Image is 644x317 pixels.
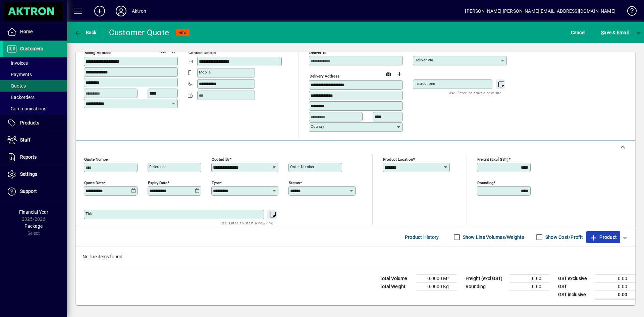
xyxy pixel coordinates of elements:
button: Product [586,231,620,243]
span: Cancel [571,27,586,38]
button: Cancel [569,27,587,39]
span: Product History [405,232,439,243]
a: Payments [3,69,67,80]
mat-hint: Use 'Enter' to start a new line [449,89,501,97]
mat-label: Status [289,180,300,185]
mat-hint: Use 'Enter' to start a new line [220,219,273,227]
span: Quotes [7,83,26,89]
div: Customer Quote [109,27,169,38]
span: Customers [20,46,43,51]
a: View on map [158,45,169,56]
mat-label: Quote number [84,157,109,161]
mat-label: Order number [290,164,314,169]
mat-label: Title [86,211,93,216]
mat-label: Product location [383,157,413,161]
button: Add [89,5,110,17]
span: Backorders [7,95,35,100]
div: Aktron [132,6,146,16]
mat-label: Quoted by [212,157,229,161]
a: Quotes [3,80,67,92]
span: Staff [20,137,31,143]
mat-label: Deliver via [415,58,433,62]
span: S [601,30,604,35]
a: Knowledge Base [622,1,636,23]
mat-label: Expiry date [148,180,167,185]
span: Invoices [7,60,28,66]
button: Profile [110,5,132,17]
button: Product History [402,231,442,243]
td: Total Volume [376,274,417,282]
label: Show Line Volumes/Weights [462,234,524,241]
span: Payments [7,72,32,77]
span: Settings [20,171,37,177]
td: Freight (excl GST) [462,274,509,282]
span: Support [20,189,37,194]
mat-label: Reference [149,164,166,169]
td: 0.00 [595,274,635,282]
a: Communications [3,103,67,114]
td: Total Weight [376,282,417,290]
td: 0.0000 Kg [417,282,457,290]
mat-label: Instructions [415,81,435,86]
div: No line items found [76,247,635,267]
mat-label: Type [212,180,220,185]
td: 0.00 [595,282,635,290]
span: Products [20,120,39,125]
button: Copy to Delivery address [169,45,179,56]
a: Settings [3,166,67,183]
a: Products [3,115,67,131]
div: [PERSON_NAME] [PERSON_NAME][EMAIL_ADDRESS][DOMAIN_NAME] [465,6,615,16]
span: Product [590,232,617,243]
a: Invoices [3,57,67,69]
button: Back [72,27,98,39]
td: 0.00 [595,290,635,299]
mat-label: Mobile [199,70,211,74]
mat-label: Country [311,124,324,129]
label: Show Cost/Profit [544,234,583,241]
td: GST inclusive [555,290,595,299]
mat-label: Quote date [84,180,104,185]
td: 0.00 [509,282,549,290]
a: Reports [3,149,67,166]
span: Package [24,223,43,229]
td: Rounding [462,282,509,290]
span: ave & Email [601,27,629,38]
span: Financial Year [19,209,48,215]
td: GST exclusive [555,274,595,282]
button: Save & Email [598,27,632,39]
td: 0.00 [509,274,549,282]
td: GST [555,282,595,290]
app-page-header-button: Back [67,27,104,39]
a: Backorders [3,92,67,103]
mat-label: Freight (excl GST) [477,157,508,161]
span: Reports [20,154,37,160]
span: Back [74,30,97,35]
a: Home [3,23,67,40]
mat-label: Deliver To [309,50,327,55]
span: NEW [178,31,187,35]
a: Staff [3,132,67,149]
button: Choose address [394,69,405,80]
span: Home [20,29,33,34]
a: View on map [383,68,394,79]
mat-label: Rounding [477,180,493,185]
span: Communications [7,106,46,111]
td: 0.0000 M³ [417,274,457,282]
a: Support [3,183,67,200]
